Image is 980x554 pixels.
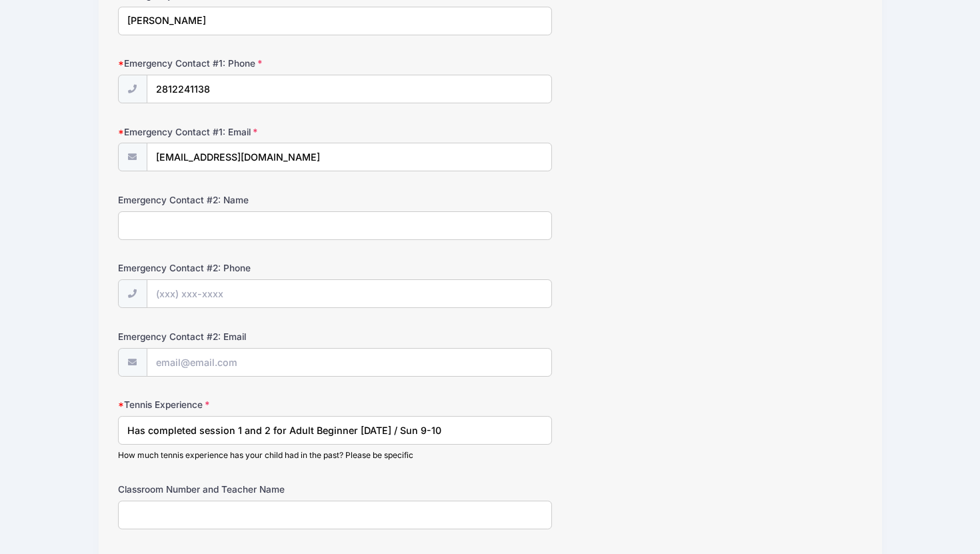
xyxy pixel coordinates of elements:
[147,143,552,171] input: email@email.com
[118,449,552,461] div: How much tennis experience has your child had in the past? Please be specific
[118,330,366,343] label: Emergency Contact #2: Email
[147,279,552,308] input: (xxx) xxx-xxxx
[118,398,366,411] label: Tennis Experience
[147,348,552,377] input: email@email.com
[118,261,366,275] label: Emergency Contact #2: Phone
[118,57,366,70] label: Emergency Contact #1: Phone
[118,483,366,496] label: Classroom Number and Teacher Name
[118,193,366,207] label: Emergency Contact #2: Name
[118,125,366,139] label: Emergency Contact #1: Email
[147,75,552,103] input: (xxx) xxx-xxxx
